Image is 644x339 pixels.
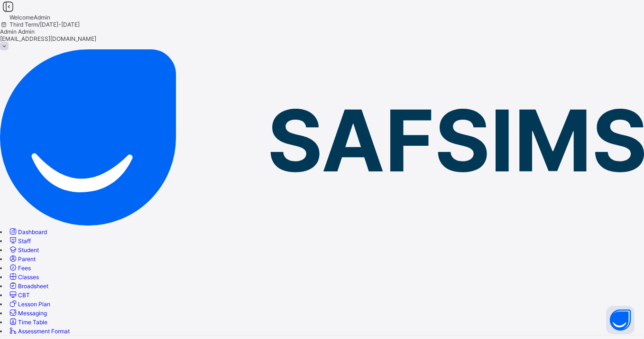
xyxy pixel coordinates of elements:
[18,246,39,254] span: Student
[8,264,31,272] a: Fees
[18,301,50,308] span: Lesson Plan
[18,255,36,263] span: Parent
[18,310,47,317] span: Messaging
[8,273,39,281] a: Classes
[8,228,47,235] a: Dashboard
[8,328,70,335] a: Assessment Format
[8,255,36,263] a: Parent
[8,319,47,326] a: Time Table
[18,228,47,235] span: Dashboard
[18,237,31,245] span: Staff
[8,301,50,308] a: Lesson Plan
[8,237,31,245] a: Staff
[18,319,47,326] span: Time Table
[18,328,70,335] span: Assessment Format
[606,306,635,334] button: Open asap
[18,282,48,290] span: Broadsheet
[18,273,39,281] span: Classes
[18,292,30,299] span: CBT
[8,246,39,254] a: Student
[18,264,31,272] span: Fees
[8,292,30,299] a: CBT
[8,282,48,290] a: Broadsheet
[8,310,47,317] a: Messaging
[9,14,50,21] span: Welcome Admin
